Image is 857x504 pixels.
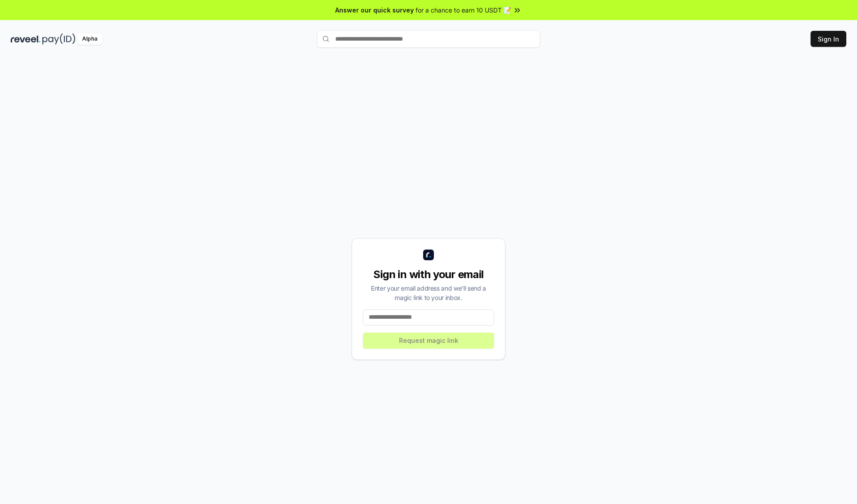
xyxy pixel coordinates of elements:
button: Sign In [811,31,846,47]
img: reveel_dark [11,33,41,45]
div: Sign in with your email [363,267,494,282]
span: Answer our quick survey [335,5,414,15]
img: logo_small [423,250,434,260]
div: Alpha [77,33,102,45]
div: Enter your email address and we’ll send a magic link to your inbox. [363,283,494,302]
span: for a chance to earn 10 USDT 📝 [416,5,511,15]
img: pay_id [42,33,75,45]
